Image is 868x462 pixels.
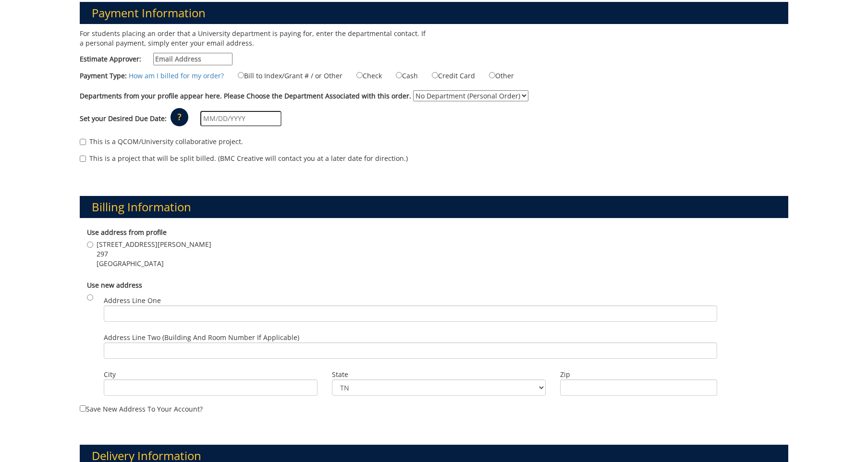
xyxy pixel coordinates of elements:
input: Save new address to your account? [80,405,86,412]
span: [STREET_ADDRESS][PERSON_NAME] [97,240,211,249]
input: Address Line Two (Building and Room Number if applicable) [104,342,717,359]
label: Check [344,70,382,81]
label: Cash [384,70,418,81]
input: Zip [560,379,717,396]
span: [GEOGRAPHIC_DATA] [97,259,211,268]
input: Address Line One [104,305,717,322]
b: Use address from profile [87,228,167,237]
input: Cash [396,72,402,78]
input: [STREET_ADDRESS][PERSON_NAME] 297 [GEOGRAPHIC_DATA] [87,242,93,248]
h3: Payment Information [80,2,789,24]
input: This is a project that will be split billed. (BMC Creative will contact you at a later date for d... [80,156,86,162]
label: State [332,370,546,379]
label: Payment Type: [80,71,127,81]
label: Address Line Two (Building and Room Number if applicable) [104,333,717,359]
input: Check [356,72,363,78]
label: Set your Desired Due Date: [80,114,167,123]
label: Address Line One [104,296,717,322]
b: Use new address [87,280,142,290]
input: City [104,379,318,396]
input: Estimate Approver: [153,53,232,65]
label: Zip [560,370,717,379]
label: Estimate Approver: [80,53,232,65]
label: Other [477,70,514,81]
label: Bill to Index/Grant # / or Other [226,70,342,81]
p: For students placing an order that a University department is paying for, enter the departmental ... [80,29,427,48]
label: This is a project that will be split billed. (BMC Creative will contact you at a later date for d... [80,154,408,163]
label: City [104,370,318,379]
input: Other [489,72,495,78]
a: How am I billed for my order? [129,71,224,80]
input: Bill to Index/Grant # / or Other [238,72,244,78]
span: 297 [97,249,211,259]
input: MM/DD/YYYY [200,111,281,126]
input: This is a QCOM/University collaborative project. [80,139,86,145]
p: ? [171,108,188,126]
input: Credit Card [432,72,438,78]
label: Credit Card [420,70,475,81]
label: This is a QCOM/University collaborative project. [80,137,243,146]
h3: Billing Information [80,196,789,218]
label: Departments from your profile appear here. Please Choose the Department Associated with this order. [80,91,411,101]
